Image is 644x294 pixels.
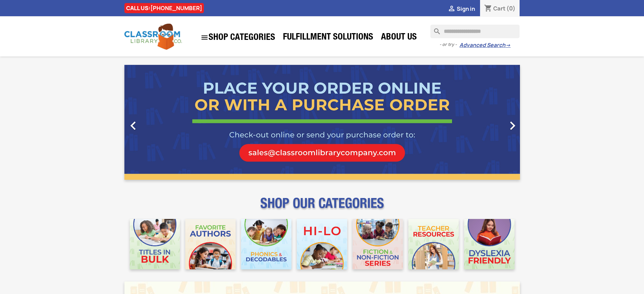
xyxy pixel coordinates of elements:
a: Previous [124,65,184,180]
img: Classroom Library Company [124,24,182,50]
img: CLC_Teacher_Resources_Mobile.jpg [408,219,459,269]
a: [PHONE_NUMBER] [150,4,202,12]
a: Fulfillment Solutions [280,31,377,45]
i:  [200,33,209,42]
i:  [125,117,142,134]
span: Cart [493,5,505,12]
img: CLC_Bulk_Mobile.jpg [130,219,180,269]
div: CALL US: [124,3,204,13]
i:  [448,5,456,13]
img: CLC_Favorite_Authors_Mobile.jpg [185,219,236,269]
span: - or try - [439,41,459,48]
img: CLC_Dyslexia_Mobile.jpg [464,219,515,269]
span: (0) [506,5,516,12]
i: search [430,25,438,33]
a:  Sign in [448,5,475,13]
img: CLC_Fiction_Nonfiction_Mobile.jpg [353,219,403,269]
span: Sign in [457,5,475,13]
i: shopping_cart [484,5,492,13]
span: → [505,42,510,49]
a: About Us [378,31,420,45]
a: SHOP CATEGORIES [197,30,279,45]
a: Advanced Search→ [459,42,510,49]
img: CLC_HiLo_Mobile.jpg [297,219,347,269]
p: SHOP OUR CATEGORIES [124,201,520,214]
a: Next [460,65,520,180]
i:  [504,117,521,134]
input: Search [430,25,520,38]
img: CLC_Phonics_And_Decodables_Mobile.jpg [241,219,291,269]
ul: Carousel container [124,65,520,180]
